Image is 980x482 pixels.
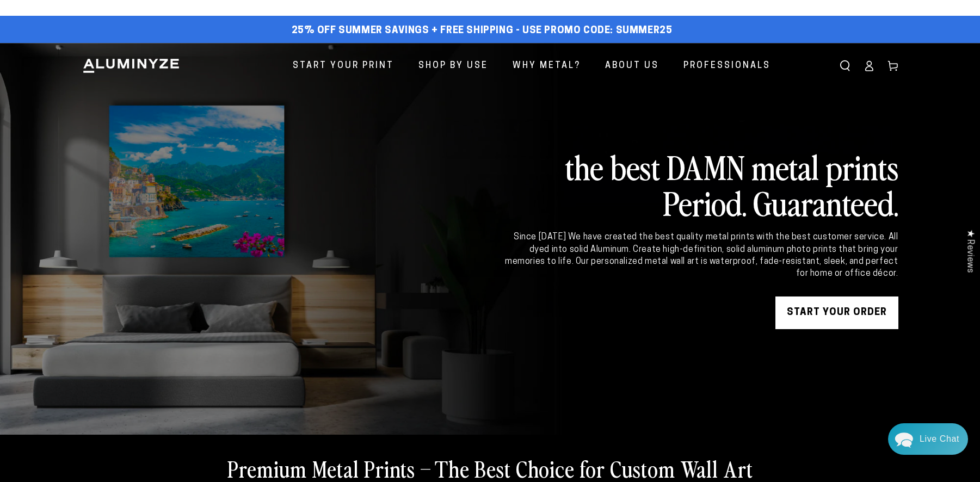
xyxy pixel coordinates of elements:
a: Shop By Use [410,52,496,81]
a: Professionals [675,52,779,81]
a: START YOUR Order [775,296,898,329]
div: Contact Us Directly [920,423,959,455]
summary: Search our site [833,54,857,78]
span: 25% off Summer Savings + Free Shipping - Use Promo Code: SUMMER25 [292,25,673,37]
h2: the best DAMN metal prints Period. Guaranteed. [503,149,898,220]
img: Aluminyze [82,58,180,74]
div: Chat widget toggle [888,423,968,455]
a: About Us [597,52,667,81]
a: Why Metal? [504,52,589,81]
span: Start Your Print [293,58,394,74]
span: Professionals [683,58,771,74]
span: Shop By Use [418,58,488,74]
a: Start Your Print [285,52,402,81]
div: Since [DATE] We have created the best quality metal prints with the best customer service. All dy... [503,231,898,280]
div: Click to open Judge.me floating reviews tab [959,221,980,281]
span: About Us [605,58,659,74]
span: Why Metal? [513,58,581,74]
